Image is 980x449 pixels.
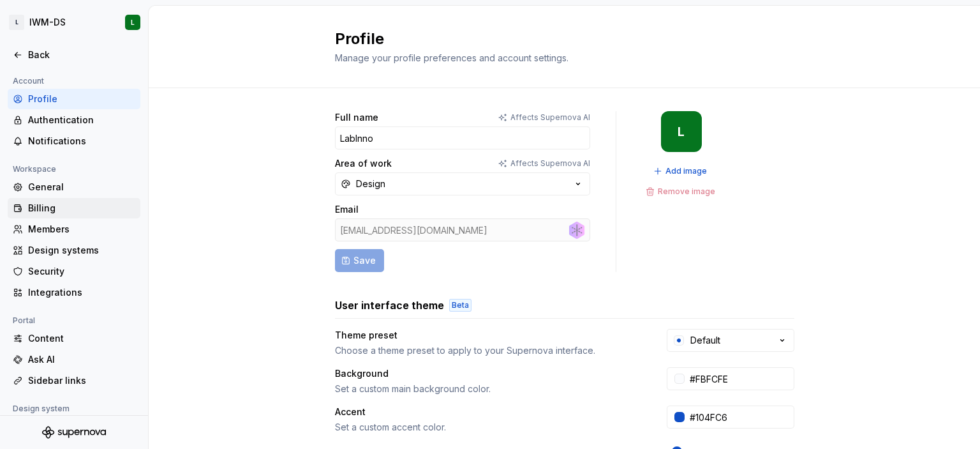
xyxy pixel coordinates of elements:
[665,166,707,176] span: Add image
[8,370,140,391] a: Sidebar links
[8,45,140,65] a: Back
[449,299,471,312] div: Beta
[28,114,135,126] div: Authentication
[28,286,135,299] div: Integrations
[8,282,140,303] a: Integrations
[29,16,66,29] div: IWM-DS
[650,162,713,180] button: Add image
[28,93,135,105] div: Profile
[335,383,644,395] div: Set a custom main background color.
[28,332,135,345] div: Content
[8,73,49,89] div: Account
[667,329,794,352] button: Default
[8,89,140,109] a: Profile
[8,401,75,416] div: Design system
[28,374,135,387] div: Sidebar links
[335,344,644,357] div: Choose a theme preset to apply to your Supernova interface.
[8,219,140,240] a: Members
[8,177,140,197] a: General
[678,126,685,137] div: L
[8,261,140,282] a: Security
[335,203,359,216] label: Email
[42,426,106,439] svg: Supernova Logo
[685,367,794,390] input: #FFFFFF
[8,349,140,370] a: Ask AI
[8,198,140,218] a: Billing
[8,240,140,261] a: Design systems
[131,17,135,27] div: L
[28,244,135,257] div: Design systems
[3,8,145,36] button: LIWM-DSL
[335,298,444,313] h3: User interface theme
[335,329,397,342] div: Theme preset
[28,223,135,236] div: Members
[335,421,644,434] div: Set a custom accent color.
[8,110,140,130] a: Authentication
[335,157,392,170] label: Area of work
[335,52,568,63] span: Manage your profile preferences and account settings.
[335,367,389,380] div: Background
[8,313,40,328] div: Portal
[685,406,794,429] input: #104FC6
[28,181,135,194] div: General
[510,158,590,169] p: Affects Supernova AI
[510,112,590,123] p: Affects Supernova AI
[28,49,135,61] div: Back
[335,111,378,124] label: Full name
[8,328,140,349] a: Content
[690,334,720,347] div: Default
[356,178,385,190] div: Design
[28,265,135,278] div: Security
[8,162,61,177] div: Workspace
[28,202,135,215] div: Billing
[28,353,135,366] div: Ask AI
[8,131,140,151] a: Notifications
[9,15,24,30] div: L
[335,406,366,418] div: Accent
[335,29,779,49] h2: Profile
[28,135,135,148] div: Notifications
